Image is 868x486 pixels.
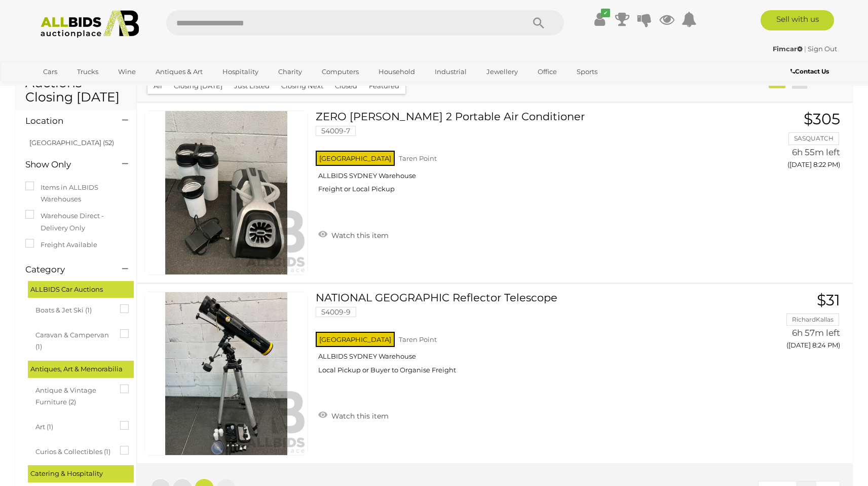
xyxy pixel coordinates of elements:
button: Closing [DATE] [168,78,229,94]
a: Sell with us [761,10,834,30]
a: Office [531,63,563,80]
div: ALLBIDS Car Auctions [28,281,134,298]
span: Caravan & Campervan (1) [35,327,111,353]
button: Closing Next [275,78,329,94]
a: Jewellery [480,63,524,80]
a: Contact Us [790,66,832,77]
h4: Show Only [25,160,107,169]
a: [GEOGRAPHIC_DATA] [36,80,122,97]
span: Art (1) [35,419,111,433]
label: Warehouse Direct - Delivery Only [25,210,126,234]
h4: Category [25,265,107,274]
a: Charity [272,63,309,80]
button: Just Listed [228,78,276,94]
a: Watch this item [316,227,391,242]
a: Household [372,63,422,80]
button: Closed [329,78,363,94]
span: Watch this item [329,231,389,240]
a: Antiques & Art [149,63,209,80]
a: $305 SASQUATCH 6h 55m left ([DATE] 8:22 PM) [741,111,843,174]
a: Watch this item [316,407,391,423]
a: NATIONAL GEOGRAPHIC Reflector Telescope 54009-9 [GEOGRAPHIC_DATA] Taren Point ALLBIDS SYDNEY Ware... [323,292,726,382]
i: ✔ [601,9,610,17]
div: Catering & Hospitality [28,465,134,482]
a: Industrial [428,63,473,80]
a: Fimcar [773,45,804,53]
a: Wine [111,63,142,80]
a: Computers [315,63,365,80]
strong: Fimcar [773,45,803,53]
b: Contact Us [790,67,829,75]
button: Search [513,10,564,36]
span: | [804,45,806,53]
a: Cars [36,63,64,80]
button: Featured [363,78,405,94]
span: $305 [804,110,840,128]
span: Watch this item [329,411,389,421]
span: $31 [817,291,840,309]
a: Hospitality [216,63,265,80]
img: Allbids.com.au [35,10,145,38]
div: Antiques, Art & Memorabilia [28,361,134,377]
a: Trucks [70,63,105,80]
h1: Auctions Closing [DATE] [25,76,126,104]
a: ✔ [592,10,608,28]
a: Sports [570,63,604,80]
span: Boats & Jet Ski (1) [35,302,111,316]
label: Freight Available [25,239,97,251]
h4: Location [25,116,107,126]
a: $31 RichardKallas 6h 57m left ([DATE] 8:24 PM) [741,292,843,355]
a: [GEOGRAPHIC_DATA] (52) [29,138,114,147]
span: Antique & Vintage Furniture (2) [35,382,111,408]
button: All [147,78,168,94]
a: Sign Out [808,45,837,53]
label: Items in ALLBIDS Warehouses [25,182,126,205]
a: ZERO [PERSON_NAME] 2 Portable Air Conditioner 54009-7 [GEOGRAPHIC_DATA] Taren Point ALLBIDS SYDNE... [323,111,726,201]
span: Curios & Collectibles (1) [35,443,111,458]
